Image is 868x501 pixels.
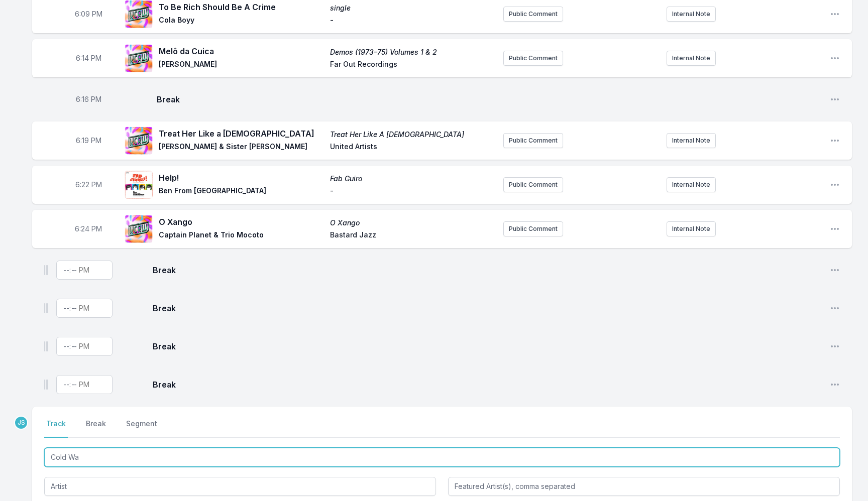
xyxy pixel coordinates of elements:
p: Jeremy Sole [14,416,28,430]
button: Internal Note [667,133,716,148]
button: Open playlist item options [830,53,840,63]
img: Drag Handle [44,265,48,275]
span: - [330,15,495,27]
button: Internal Note [667,7,716,22]
img: Demos (1973–75) Volumes 1 & 2 [125,44,153,72]
button: Open playlist item options [830,136,840,146]
img: Treat Her Like A Lady [125,127,153,155]
span: [PERSON_NAME] [159,59,324,71]
span: Timestamp [76,53,101,63]
span: Far Out Recordings [330,59,495,71]
span: Captain Planet & Trio Mocoto [159,230,324,242]
input: Featured Artist(s), comma separated [448,477,840,496]
img: Drag Handle [44,303,48,313]
span: Timestamp [75,9,102,19]
button: Segment [124,419,159,438]
button: Open playlist item options [830,341,840,351]
span: [PERSON_NAME] & Sister [PERSON_NAME] [159,142,324,154]
button: Open playlist item options [830,265,840,275]
span: Fab Guiro [330,174,495,184]
input: Timestamp [56,337,113,356]
span: Bastard Jazz [330,230,495,242]
span: Break [153,379,822,391]
span: To Be Rich Should Be A Crime [159,1,324,13]
span: single [330,3,495,13]
span: Break [157,93,822,105]
button: Open playlist item options [830,94,840,104]
img: Drag Handle [44,341,48,351]
button: Open playlist item options [830,224,840,234]
span: Help! [159,172,324,184]
button: Open playlist item options [830,180,840,190]
button: Public Comment [503,133,563,148]
span: Break [153,264,822,276]
span: Timestamp [76,136,101,146]
input: Artist [44,477,436,496]
span: Timestamp [76,94,101,104]
img: Fab Guiro [125,171,153,199]
span: Melô da Cuica [159,45,324,57]
span: Timestamp [75,224,102,234]
span: O Xango [330,218,495,228]
span: Break [153,302,822,314]
span: Break [153,340,822,352]
button: Public Comment [503,221,563,236]
input: Timestamp [56,299,113,318]
input: Timestamp [56,261,113,280]
button: Track [44,419,68,438]
button: Public Comment [503,7,563,22]
span: Treat Her Like a [DEMOGRAPHIC_DATA] [159,128,324,140]
img: O Xango [125,215,153,243]
button: Public Comment [503,177,563,192]
button: Public Comment [503,51,563,66]
span: - [330,186,495,198]
button: Open playlist item options [830,9,840,19]
span: United Artists [330,142,495,154]
img: Drag Handle [44,380,48,390]
span: Treat Her Like A [DEMOGRAPHIC_DATA] [330,130,495,140]
button: Open playlist item options [830,303,840,313]
span: Ben From [GEOGRAPHIC_DATA] [159,186,324,198]
span: Cola Boyy [159,15,324,27]
button: Internal Note [667,221,716,236]
input: Track Title [44,448,840,467]
button: Internal Note [667,177,716,192]
span: Timestamp [75,180,102,190]
button: Open playlist item options [830,380,840,390]
button: Internal Note [667,51,716,66]
span: Demos (1973–75) Volumes 1 & 2 [330,47,495,57]
span: O Xango [159,216,324,228]
button: Break [84,419,108,438]
input: Timestamp [56,375,113,394]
